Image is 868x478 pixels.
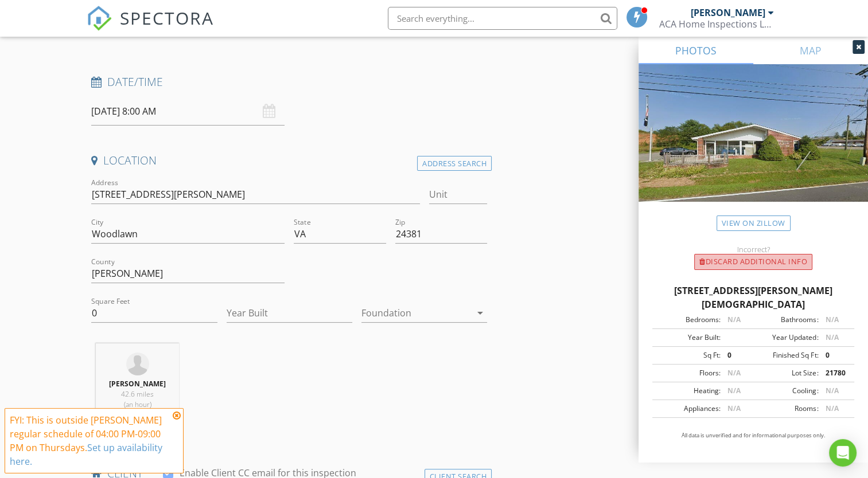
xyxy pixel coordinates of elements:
[825,332,838,342] span: N/A
[126,352,149,375] img: default-user-f0147aede5fd5fa78ca7ade42f37bd4542148d508eef1c3d3ea960f66861d68b.jpg
[727,315,741,324] span: N/A
[694,254,812,270] div: Discard Additional info
[753,332,818,343] div: Year Updated:
[818,368,851,378] div: 21780
[753,403,818,414] div: Rooms:
[417,156,492,171] div: Address Search
[91,75,487,89] h4: Date/Time
[656,386,721,396] div: Heating:
[120,6,214,30] span: SPECTORA
[829,439,857,467] div: Open Intercom Messenger
[473,306,487,320] i: arrow_drop_down
[691,7,765,18] div: [PERSON_NAME]
[652,284,854,311] div: [STREET_ADDRESS][PERSON_NAME][DEMOGRAPHIC_DATA]
[721,350,753,361] div: 0
[727,368,741,378] span: N/A
[656,350,721,361] div: Sq Ft:
[753,350,818,361] div: Finished Sq Ft:
[818,350,851,361] div: 0
[91,153,487,168] h4: Location
[124,399,151,409] span: (an hour)
[639,37,753,64] a: PHOTOS
[656,403,721,414] div: Appliances:
[87,15,214,40] a: SPECTORA
[121,389,154,399] span: 42.6 miles
[659,18,774,30] div: ACA Home Inspections LLC
[656,368,721,378] div: Floors:
[753,368,818,378] div: Lot Size:
[656,332,721,343] div: Year Built:
[753,37,868,64] a: MAP
[91,97,285,126] input: Select date
[656,315,721,325] div: Bedrooms:
[727,386,741,395] span: N/A
[639,245,868,254] div: Incorrect?
[10,413,169,468] div: FYI: This is outside [PERSON_NAME] regular schedule of 04:00 PM-09:00 PM on Thursdays.
[388,7,617,30] input: Search everything...
[717,216,791,231] a: View on Zillow
[109,379,166,389] strong: [PERSON_NAME]
[753,386,818,396] div: Cooling:
[825,403,838,413] span: N/A
[639,64,868,229] img: streetview
[87,6,112,31] img: The Best Home Inspection Software - Spectora
[727,403,741,413] span: N/A
[825,386,838,395] span: N/A
[825,315,838,324] span: N/A
[652,432,854,440] p: All data is unverified and for informational purposes only.
[753,315,818,325] div: Bathrooms:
